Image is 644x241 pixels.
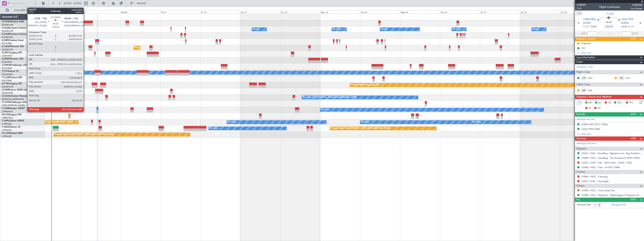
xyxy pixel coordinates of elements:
[583,25,589,29] span: ETOT
[2,132,23,134] a: CS-JHHGlobal 6000
[2,33,33,35] a: G-GARECessna Citation XLS+
[2,135,12,138] a: LFPB/LBG
[2,52,10,54] span: G-SPCY
[2,27,33,29] a: G-GAALCessna Citation XLS+
[590,25,596,29] span: 10:00
[2,85,13,88] a: EGGW/LTN
[453,26,461,32] div: No Crew
[135,45,194,51] div: Planned Maint [GEOGRAPHIC_DATA] ([GEOGRAPHIC_DATA])
[2,89,9,91] span: LX-INB
[2,79,12,82] a: EGLF/FAB
[583,21,591,25] span: [DATE]
[2,101,26,103] a: T7-DYNChallenger 604
[629,101,633,105] span: FFC
[55,132,114,137] div: Planned Maint [GEOGRAPHIC_DATA] ([GEOGRAPHIC_DATA])
[2,132,10,134] span: CS-JHH
[2,95,29,97] a: LX-AOACitation Mustang
[576,170,585,174] span: Charter
[605,12,614,16] span: T7-EMI
[618,76,624,80] div: FO
[2,73,13,76] a: VHHH/HKG
[582,189,615,192] a: LFMN / NCE - Crew Daily Fee
[606,21,612,24] span: 00:40
[2,70,19,72] a: T7-FFIFalcon 7X
[2,114,9,116] span: 9H-LPZ
[597,106,601,110] span: DP
[630,197,636,201] span: (0/0)
[598,101,602,105] span: AC
[588,89,596,92] a: FDB
[588,32,597,36] input: --:--
[625,76,634,80] a: OLC
[240,10,280,14] div: Sat 11
[581,88,587,93] div: ISP
[360,10,400,14] div: Tue 14
[2,76,22,79] a: T7-LZZIPraetor 600
[2,104,25,107] a: EVRA/[PERSON_NAME]
[2,48,13,51] a: EGGW/LTN
[2,98,24,101] a: [PERSON_NAME]/QSA
[472,119,481,125] div: No Crew
[576,11,582,15] button: UTC
[2,64,11,66] span: G-VNOR
[2,45,11,48] span: G-JAGA
[2,58,23,60] a: G-ENRGPraetor 600
[160,10,200,14] div: Thu 9
[41,10,80,14] div: Mon 6
[440,10,480,14] div: Thu 16
[2,116,13,119] a: LFMD/CEQ
[581,132,642,136] div: Add new
[210,126,218,131] div: No Crew
[2,21,11,23] span: G-FOMO
[631,7,642,10] span: Pos Charter
[361,119,370,125] div: No Crew
[64,2,81,5] span: [DATE] - [DATE]
[381,26,387,32] div: Owner
[611,203,626,207] a: Manage PAX
[581,51,642,54] div: Add new
[582,47,585,50] div: CB
[2,33,11,35] span: G-GARE
[280,10,320,14] div: Sun 12
[480,10,520,14] div: Fri 17
[577,3,586,7] span: 538459
[2,92,13,94] a: EDLW/DTM
[582,166,620,169] a: LFMN / NCE - Fuel - G-OPS LFMN
[577,142,596,145] a: Manage Services
[576,198,580,202] span: Pax
[2,27,11,29] span: G-GAAL
[576,95,612,99] span: Dispatch Checks and Weather
[2,114,21,116] a: 9H-LPZLegacy 500
[599,5,620,9] div: Flight Confirmed
[2,83,22,85] a: LX-TROLegacy 650
[2,76,10,79] span: T7-LZZI
[632,32,638,36] span: ALDT
[581,76,587,80] div: CP
[582,123,608,126] div: LFMN DEP SLOT 1000z
[321,107,330,113] div: No Crew
[2,123,12,125] a: LFPB/LBG
[2,45,24,48] a: G-JAGAPhenom 300
[2,110,13,113] a: LFMN/NCE
[2,89,32,91] a: LX-INBFalcon 900EX EASy II
[2,126,10,128] span: F-HECD
[588,106,591,110] span: FP
[577,203,591,207] label: Planned PAX
[253,26,259,32] div: Owner
[576,60,583,64] span: Crew
[228,119,236,125] div: No Crew
[577,117,595,121] a: Manage Permits
[582,42,590,45] div: Prebrief
[582,152,642,155] a: LSGG / GVA - Handling - Signature (ex. Tag Aviation) LSGG / GVA
[400,10,440,14] div: Wed 15
[582,127,600,131] div: LSGG PPR 1035z
[45,8,52,11] div: [DATE]
[2,120,24,122] a: F-GPNJFalcon 900EX
[576,136,586,141] span: Services
[2,120,10,122] span: F-GPNJ
[134,2,150,5] span: Refresh
[128,0,151,6] button: Refresh
[576,82,590,87] span: Cabin Crew
[2,39,9,41] span: G-SIRS
[331,126,390,131] div: Planned Maint [GEOGRAPHIC_DATA] ([GEOGRAPHIC_DATA])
